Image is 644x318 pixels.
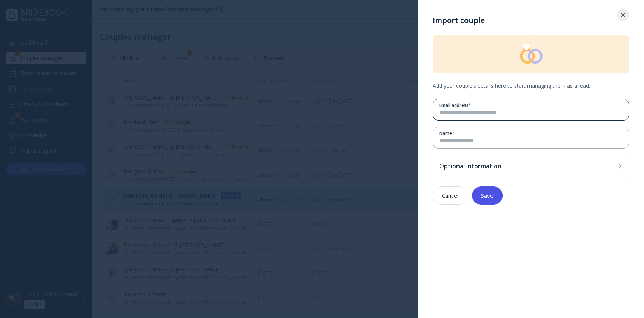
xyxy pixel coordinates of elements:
div: Import couple [433,15,629,35]
div: Save [481,192,493,199]
div: Email address * [439,102,622,109]
div: Cancel [442,192,458,199]
div: Add your couple's details here to start managing them as a lead. [433,73,629,99]
div: Optional information [439,162,614,170]
button: Cancel [433,186,467,205]
div: Name * [439,130,622,137]
button: Save [472,186,503,205]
